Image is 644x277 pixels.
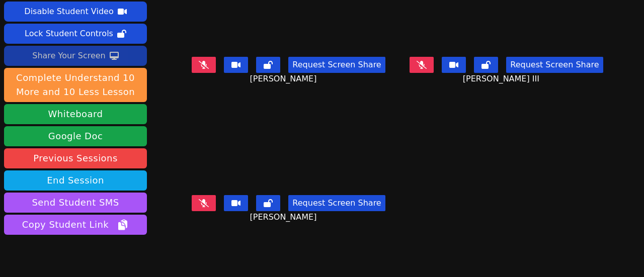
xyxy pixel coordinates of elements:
[4,68,147,102] button: Complete Understand 10 More and 10 Less Lesson
[4,148,147,168] a: Previous Sessions
[506,57,603,73] button: Request Screen Share
[250,211,319,223] span: [PERSON_NAME]
[32,48,106,64] div: Share Your Screen
[463,73,542,85] span: [PERSON_NAME] III
[288,57,385,73] button: Request Screen Share
[4,24,147,44] button: Lock Student Controls
[4,215,147,235] button: Copy Student Link
[24,4,113,20] div: Disable Student Video
[4,2,147,22] button: Disable Student Video
[4,126,147,146] a: Google Doc
[4,104,147,124] button: Whiteboard
[288,195,385,211] button: Request Screen Share
[250,73,319,85] span: [PERSON_NAME]
[4,170,147,191] button: End Session
[4,46,147,66] button: Share Your Screen
[22,218,129,232] span: Copy Student Link
[25,26,113,42] div: Lock Student Controls
[4,193,147,213] button: Send Student SMS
